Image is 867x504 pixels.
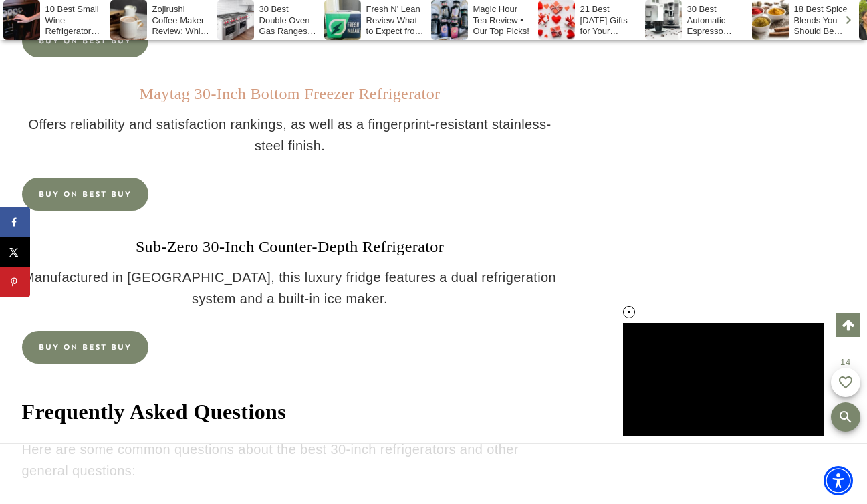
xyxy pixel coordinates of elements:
a: Maytag 30-Inch Bottom Freezer Refrigerator [140,85,441,102]
div: Accessibility Menu [824,466,853,495]
a: BUY ON BEST BUY [22,331,148,364]
p: Offers reliability and satisfaction rankings, as well as a fingerprint-resistant stainless-steel ... [22,114,558,156]
a: BUY ON BEST BUY [22,25,148,57]
a: BUY ON BEST BUY [22,178,148,211]
p: Manufactured in [GEOGRAPHIC_DATA], this luxury fridge features a dual refrigeration system and a ... [22,267,558,309]
iframe: Advertisement [191,444,677,504]
p: Here are some common questions about the best 30-inch refrigerators and other general questions: [22,438,558,481]
strong: Frequently Asked Questions [22,400,287,424]
a: Scroll to top [836,313,860,337]
a: Sub-Zero 30-Inch Counter-Depth Refrigerator [136,238,444,255]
